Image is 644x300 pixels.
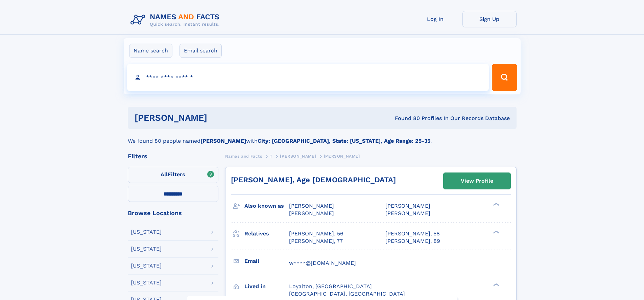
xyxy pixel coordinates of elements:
[385,210,430,216] span: [PERSON_NAME]
[461,173,493,189] div: View Profile
[231,176,396,184] a: [PERSON_NAME], Age [DEMOGRAPHIC_DATA]
[244,200,289,212] h3: Also known as
[289,291,405,297] span: [GEOGRAPHIC_DATA], [GEOGRAPHIC_DATA]
[492,282,500,287] div: ❯
[289,210,334,216] span: [PERSON_NAME]
[131,246,162,252] div: [US_STATE]
[128,129,517,145] div: We found 80 people named with .
[131,280,162,285] div: [US_STATE]
[444,173,510,189] a: View Profile
[258,138,430,144] b: City: [GEOGRAPHIC_DATA], State: [US_STATE], Age Range: 25-35
[270,152,272,160] a: T
[280,152,316,160] a: [PERSON_NAME]
[200,138,246,144] b: [PERSON_NAME]
[492,230,500,234] div: ❯
[492,64,517,91] button: Search Button
[289,230,343,237] a: [PERSON_NAME], 56
[385,230,440,237] a: [PERSON_NAME], 58
[135,114,301,122] h1: [PERSON_NAME]
[492,202,500,207] div: ❯
[180,44,222,58] label: Email search
[280,154,316,159] span: [PERSON_NAME]
[129,44,172,58] label: Name search
[127,64,489,91] input: search input
[244,281,289,292] h3: Lived in
[289,203,334,209] span: [PERSON_NAME]
[289,237,343,245] a: [PERSON_NAME], 77
[128,167,218,183] label: Filters
[385,237,440,245] a: [PERSON_NAME], 89
[131,263,162,269] div: [US_STATE]
[128,210,218,216] div: Browse Locations
[225,152,262,160] a: Names and Facts
[128,11,225,29] img: Logo Names and Facts
[301,115,510,122] div: Found 80 Profiles In Our Records Database
[289,283,372,290] span: Loyalton, [GEOGRAPHIC_DATA]
[324,154,360,159] span: [PERSON_NAME]
[408,11,462,27] a: Log In
[244,228,289,239] h3: Relatives
[462,11,517,27] a: Sign Up
[128,153,218,159] div: Filters
[131,229,162,235] div: [US_STATE]
[270,154,272,159] span: T
[161,171,168,178] span: All
[244,255,289,267] h3: Email
[385,203,430,209] span: [PERSON_NAME]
